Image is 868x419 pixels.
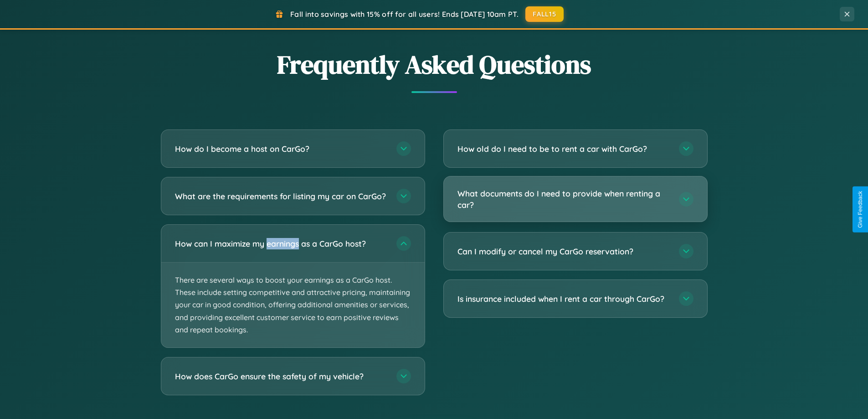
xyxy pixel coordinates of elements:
h3: Can I modify or cancel my CarGo reservation? [457,246,670,257]
h3: What are the requirements for listing my car on CarGo? [175,191,387,202]
h2: Frequently Asked Questions [161,47,708,82]
button: FALL15 [525,6,564,22]
h3: How does CarGo ensure the safety of my vehicle? [175,371,387,382]
h3: How do I become a host on CarGo? [175,143,387,155]
h3: How can I maximize my earnings as a CarGo host? [175,238,387,249]
div: Give Feedback [857,191,863,228]
h3: Is insurance included when I rent a car through CarGo? [457,293,670,305]
p: There are several ways to boost your earnings as a CarGo host. These include setting competitive ... [161,263,425,347]
h3: How old do I need to be to rent a car with CarGo? [457,143,670,155]
span: Fall into savings with 15% off for all users! Ends [DATE] 10am PT. [290,10,519,19]
h3: What documents do I need to provide when renting a car? [457,188,670,210]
